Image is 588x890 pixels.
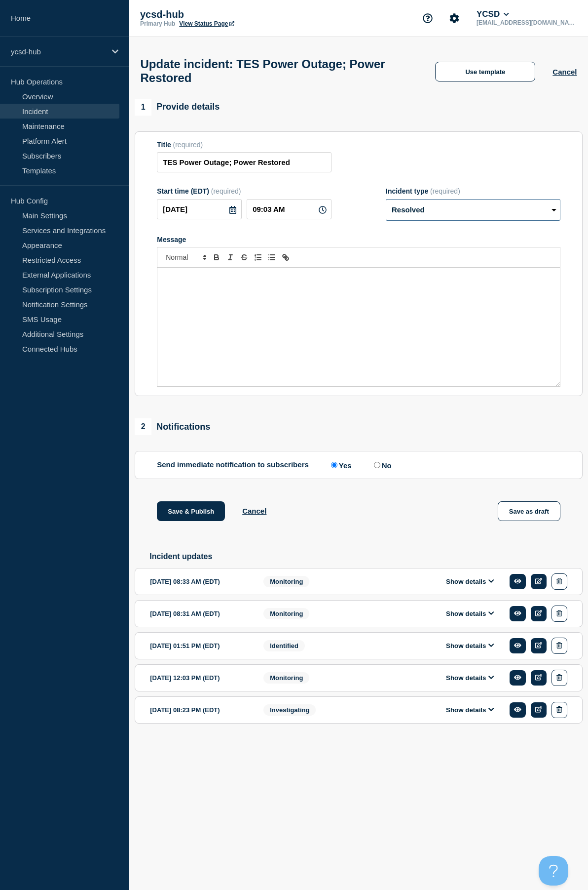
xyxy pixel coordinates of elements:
[386,187,560,195] div: Incident type
[443,577,497,586] button: Show details
[539,856,568,886] iframe: Help Scout Beacon - Open
[498,501,560,521] button: Save as draft
[173,141,203,149] span: (required)
[135,99,151,116] span: 1
[150,702,249,718] div: [DATE] 08:23 PM (EDT)
[263,576,309,587] span: Monitoring
[279,251,293,263] button: Toggle link
[161,251,210,263] span: Font size
[157,152,331,172] input: Title
[11,47,106,56] p: ycsd-hub
[157,141,331,149] div: Title
[475,19,577,26] p: [EMAIL_ADDRESS][DOMAIN_NAME]
[157,460,560,470] div: Send immediate notification to subscribers
[179,20,234,27] a: View Status Page
[140,20,175,27] p: Primary Hub
[331,462,337,468] input: Yes
[157,501,225,521] button: Save & Publish
[263,704,316,716] span: Investigating
[443,706,497,714] button: Show details
[443,642,497,650] button: Show details
[242,507,266,515] button: Cancel
[386,199,560,221] select: Incident type
[150,638,249,654] div: [DATE] 01:51 PM (EDT)
[150,573,249,590] div: [DATE] 08:33 AM (EDT)
[150,606,249,622] div: [DATE] 08:31 AM (EDT)
[140,9,337,20] p: ycsd-hub
[251,251,265,263] button: Toggle ordered list
[552,68,577,76] button: Cancel
[374,462,380,468] input: No
[329,460,352,470] label: Yes
[157,460,309,470] p: Send immediate notification to subscribers
[263,640,305,651] span: Identified
[237,251,251,263] button: Toggle strikethrough text
[417,8,438,29] button: Support
[157,187,331,195] div: Start time (EDT)
[141,57,418,85] h1: Update incident: TES Power Outage; Power Restored
[150,670,249,686] div: [DATE] 12:03 PM (EDT)
[135,418,151,435] span: 2
[211,187,241,195] span: (required)
[475,9,511,19] button: YCSD
[157,236,560,243] div: Message
[443,609,497,618] button: Show details
[435,62,535,81] button: Use template
[135,418,210,435] div: Notifications
[149,552,583,561] h2: Incident updates
[135,99,220,116] div: Provide details
[444,8,465,29] button: Account settings
[263,608,309,619] span: Monitoring
[223,251,237,263] button: Toggle italic text
[371,460,392,470] label: No
[430,187,460,195] span: (required)
[247,199,331,219] input: HH:MM A
[443,674,497,682] button: Show details
[210,251,223,263] button: Toggle bold text
[265,251,279,263] button: Toggle bulleted list
[157,268,560,386] div: Message
[263,672,309,684] span: Monitoring
[157,199,242,219] input: YYYY-MM-DD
